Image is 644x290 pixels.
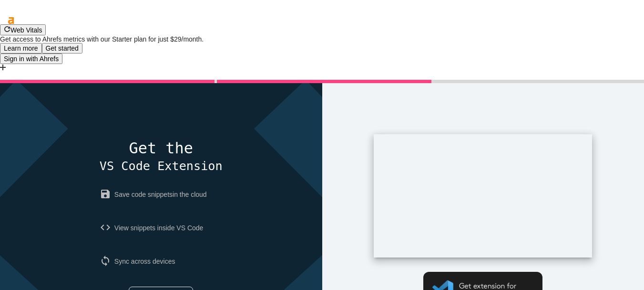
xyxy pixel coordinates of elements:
i: sync [100,255,114,267]
span: VS Code Extension [100,159,223,173]
span: Web Vitals [10,26,42,34]
p: View snippets inside VS Code [100,215,223,241]
p: Save code snippets [100,181,223,208]
span: Sign in with Ahrefs [4,55,59,63]
button: Get started [42,43,82,54]
i: save [100,188,114,200]
i: code [100,222,114,233]
span: in the cloud [173,191,207,198]
h4: Get the [100,140,223,174]
p: Sync across devices [100,248,223,275]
